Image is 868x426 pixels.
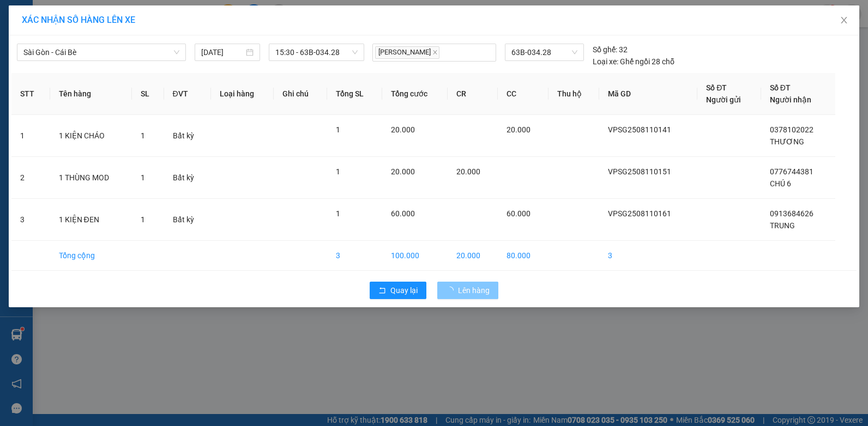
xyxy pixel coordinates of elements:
[593,56,674,68] div: Ghế ngồi 28 chỗ
[706,95,741,104] span: Người gửi
[458,284,490,296] span: Lên hàng
[593,44,628,56] div: 32
[608,209,671,218] span: VPSG2508110161
[50,73,132,115] th: Tên hàng
[164,199,211,241] td: Bất kỳ
[391,125,415,134] span: 20.000
[22,15,135,25] span: XÁC NHẬN SỐ HÀNG LÊN XE
[141,131,145,140] span: 1
[829,5,859,36] button: Close
[840,16,848,25] span: close
[498,73,548,115] th: CC
[498,241,548,271] td: 80.000
[375,46,439,59] span: [PERSON_NAME]
[770,167,813,176] span: 0776744381
[507,209,531,218] span: 60.000
[11,115,50,157] td: 1
[456,167,480,176] span: 20.000
[770,209,813,218] span: 0913684626
[599,73,697,115] th: Mã GD
[391,209,415,218] span: 60.000
[511,44,578,60] span: 63B-034.28
[608,167,671,176] span: VPSG2508110151
[599,241,697,271] td: 3
[274,73,327,115] th: Ghi chú
[437,282,498,299] button: Lên hàng
[382,241,448,271] td: 100.000
[446,287,458,294] span: loading
[11,199,50,241] td: 3
[164,157,211,199] td: Bất kỳ
[164,73,211,115] th: ĐVT
[336,125,340,134] span: 1
[448,73,498,115] th: CR
[593,56,618,68] span: Loại xe:
[11,73,50,115] th: STT
[141,215,145,224] span: 1
[50,157,132,199] td: 1 THÙNG MOD
[327,73,382,115] th: Tổng SL
[141,173,145,182] span: 1
[548,73,600,115] th: Thu hộ
[23,44,179,60] span: Sài Gòn - Cái Bè
[336,167,340,176] span: 1
[201,46,244,58] input: 11/08/2025
[132,73,164,115] th: SL
[275,44,357,60] span: 15:30 - 63B-034.28
[50,115,132,157] td: 1 KIỆN CHÁO
[706,83,727,92] span: Số ĐT
[432,50,438,55] span: close
[370,282,426,299] button: rollbackQuay lại
[770,179,791,188] span: CHÚ 6
[327,241,382,271] td: 3
[211,73,274,115] th: Loại hàng
[50,199,132,241] td: 1 KIỆN ĐEN
[507,125,531,134] span: 20.000
[164,115,211,157] td: Bất kỳ
[378,287,386,295] span: rollback
[770,95,811,104] span: Người nhận
[770,83,791,92] span: Số ĐT
[391,167,415,176] span: 20.000
[770,125,813,134] span: 0378102022
[11,157,50,199] td: 2
[770,221,795,230] span: TRUNG
[593,44,617,56] span: Số ghế:
[608,125,671,134] span: VPSG2508110141
[770,137,804,146] span: THƯƠNG
[390,284,418,296] span: Quay lại
[336,209,340,218] span: 1
[50,241,132,271] td: Tổng cộng
[382,73,448,115] th: Tổng cước
[448,241,498,271] td: 20.000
